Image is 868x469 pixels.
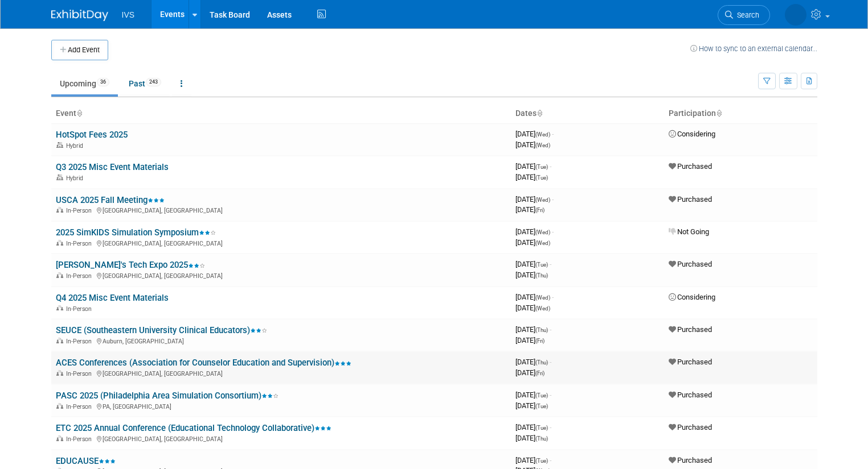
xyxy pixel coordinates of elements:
img: ExhibitDay [51,10,108,21]
span: [DATE] [515,391,551,399]
span: In-Person [66,240,95,247]
span: (Wed) [535,294,550,301]
span: (Tue) [535,392,548,399]
span: (Fri) [535,207,544,213]
span: (Wed) [535,131,550,138]
span: (Thu) [535,359,548,366]
span: In-Person [66,272,95,280]
span: (Thu) [535,435,548,442]
span: Purchased [669,195,712,204]
span: (Wed) [535,229,550,235]
img: In-Person Event [56,435,63,441]
span: [DATE] [515,271,548,279]
a: Q3 2025 Misc Event Materials [56,162,169,172]
a: Sort by Event Name [76,109,82,118]
span: In-Person [66,435,95,443]
a: Sort by Participation Type [716,109,722,118]
span: [DATE] [515,238,550,247]
span: [DATE] [515,325,551,334]
a: ACES Conferences (Association for Counselor Education and Supervision) [56,358,351,368]
span: [DATE] [515,260,551,268]
img: Justin Sherman [785,4,806,26]
span: [DATE] [515,162,551,171]
span: [DATE] [515,336,544,345]
span: Purchased [669,325,712,334]
span: [DATE] [515,173,548,181]
span: Hybrid [66,142,87,150]
a: 2025 SimKIDS Simulation Symposium [56,227,216,238]
span: [DATE] [515,304,550,312]
span: (Wed) [535,142,550,148]
a: [PERSON_NAME]'s Tech Expo 2025 [56,260,205,270]
button: Add Event [51,40,108,60]
th: Event [51,104,511,123]
span: - [550,456,551,464]
span: (Tue) [535,403,548,409]
span: - [552,227,554,236]
a: USCA 2025 Fall Meeting [56,195,165,205]
img: In-Person Event [56,240,63,246]
span: (Wed) [535,240,550,246]
a: Upcoming36 [51,73,118,94]
div: [GEOGRAPHIC_DATA], [GEOGRAPHIC_DATA] [56,205,506,214]
span: - [550,391,551,399]
a: Sort by Start Date [537,109,542,118]
a: ETC 2025 Annual Conference (Educational Technology Collaborative) [56,423,331,433]
span: Considering [669,130,715,138]
span: Purchased [669,456,712,464]
img: In-Person Event [56,403,63,409]
span: [DATE] [515,401,548,410]
span: Purchased [669,423,712,431]
span: 243 [146,78,161,86]
span: (Fri) [535,370,544,376]
span: Not Going [669,227,709,236]
img: Hybrid Event [56,142,63,148]
span: (Wed) [535,305,550,312]
span: In-Person [66,338,95,345]
span: - [552,130,554,138]
span: (Wed) [535,197,550,203]
div: Auburn, [GEOGRAPHIC_DATA] [56,336,506,345]
span: IVS [122,10,135,19]
span: [DATE] [515,368,544,377]
span: - [550,358,551,366]
span: (Tue) [535,175,548,181]
span: [DATE] [515,140,550,149]
img: In-Person Event [56,338,63,343]
img: In-Person Event [56,207,63,213]
div: [GEOGRAPHIC_DATA], [GEOGRAPHIC_DATA] [56,368,506,377]
th: Dates [511,104,664,123]
span: - [552,293,554,301]
span: 36 [97,78,109,86]
th: Participation [664,104,817,123]
span: - [550,423,551,431]
span: [DATE] [515,423,551,431]
span: Purchased [669,162,712,171]
a: PASC 2025 (Philadelphia Area Simulation Consortium) [56,391,279,401]
a: Search [718,5,770,25]
img: Hybrid Event [56,175,63,180]
span: (Fri) [535,338,544,344]
span: [DATE] [515,293,554,301]
span: [DATE] [515,227,554,236]
span: [DATE] [515,434,548,442]
span: (Tue) [535,458,548,464]
a: HotSpot Fees 2025 [56,130,128,140]
a: Q4 2025 Misc Event Materials [56,293,169,303]
span: [DATE] [515,456,551,464]
span: [DATE] [515,195,554,204]
img: In-Person Event [56,305,63,311]
a: Past243 [120,73,170,94]
div: PA, [GEOGRAPHIC_DATA] [56,401,506,410]
span: In-Person [66,207,95,214]
a: How to sync to an external calendar... [690,44,817,53]
a: SEUCE (Southeastern University Clinical Educators) [56,325,267,335]
img: In-Person Event [56,272,63,278]
span: [DATE] [515,205,544,214]
span: (Tue) [535,164,548,170]
span: (Thu) [535,272,548,279]
a: EDUCAUSE [56,456,116,466]
div: [GEOGRAPHIC_DATA], [GEOGRAPHIC_DATA] [56,271,506,280]
span: (Tue) [535,262,548,268]
span: (Thu) [535,327,548,333]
